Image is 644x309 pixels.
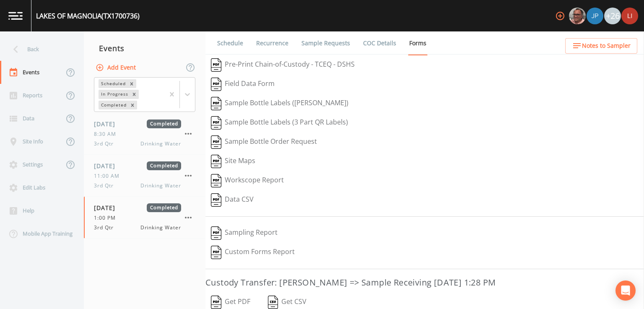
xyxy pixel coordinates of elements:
button: Workscope Report [205,171,289,190]
h3: Custody Transfer: [PERSON_NAME] => Sample Receiving [DATE] 1:28 PM [205,276,644,289]
img: svg%3e [211,116,221,130]
img: svg%3e [211,97,221,110]
div: Mike Franklin [569,8,586,24]
img: svg%3e [211,135,221,149]
a: COC Details [362,31,397,55]
span: Drinking Water [140,224,181,231]
img: svg%3e [211,246,221,259]
div: Open Intercom Messenger [615,280,636,301]
span: Completed [147,203,181,212]
span: Drinking Water [140,140,181,148]
span: [DATE] [94,161,121,170]
img: e1cb15338d9faa5df36971f19308172f [621,8,638,24]
img: svg%3e [211,193,221,207]
img: svg%3e [268,296,278,309]
div: Joshua gere Paul [586,8,604,24]
a: Schedule [216,31,244,55]
span: Completed [147,119,181,128]
img: svg%3e [211,78,221,91]
span: [DATE] [94,203,121,212]
button: Add Event [94,60,139,75]
img: svg%3e [211,226,221,240]
span: 8:30 AM [94,130,121,138]
span: 3rd Qtr [94,182,119,190]
button: Data CSV [205,190,259,210]
div: In Progress [99,90,130,99]
button: Sample Bottle Labels ([PERSON_NAME]) [205,94,354,113]
button: Sampling Report [205,223,283,243]
a: [DATE]Completed8:30 AM3rd QtrDrinking Water [84,113,205,155]
a: Recurrence [255,31,290,55]
button: Notes to Sampler [565,38,637,54]
img: e2d790fa78825a4bb76dcb6ab311d44c [569,8,586,24]
a: Sample Requests [300,31,351,55]
button: Field Data Form [205,75,280,94]
img: svg%3e [211,58,221,72]
button: Pre-Print Chain-of-Custody - TCEQ - DSHS [205,55,360,75]
img: svg%3e [211,155,221,168]
a: [DATE]Completed11:00 AM3rd QtrDrinking Water [84,155,205,197]
button: Site Maps [205,152,261,171]
div: Scheduled [99,79,127,88]
div: LAKES OF MAGNOLIA (TX1700736) [36,11,140,21]
img: 41241ef155101aa6d92a04480b0d0000 [587,8,603,24]
div: Remove In Progress [130,90,139,99]
span: 11:00 AM [94,172,125,180]
a: Forms [408,31,428,55]
span: 3rd Qtr [94,140,119,148]
span: Drinking Water [140,182,181,190]
span: 1:00 PM [94,214,121,222]
span: Notes to Sampler [582,41,631,51]
button: Custom Forms Report [205,243,300,262]
div: Events [84,38,205,59]
span: 3rd Qtr [94,224,119,231]
img: svg%3e [211,174,221,187]
div: Completed [99,101,128,109]
img: svg%3e [211,296,221,309]
div: Remove Completed [128,101,137,109]
button: Sample Bottle Order Request [205,132,322,152]
div: +26 [604,8,621,24]
img: logo [8,12,23,20]
button: Sample Bottle Labels (3 Part QR Labels) [205,113,353,132]
span: Completed [147,161,181,170]
span: [DATE] [94,119,121,128]
div: Remove Scheduled [127,79,136,88]
a: [DATE]Completed1:00 PM3rd QtrDrinking Water [84,197,205,239]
